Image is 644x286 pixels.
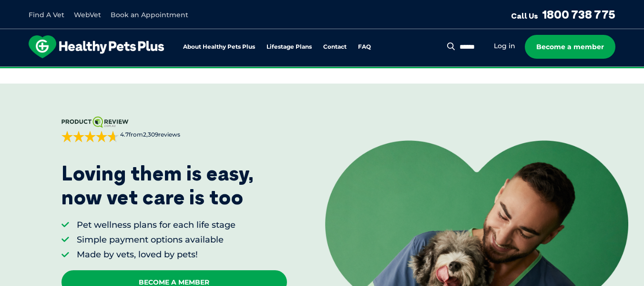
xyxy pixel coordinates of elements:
a: 4.7from2,309reviews [61,117,287,142]
div: 4.7 out of 5 stars [61,131,119,142]
li: Made by vets, loved by pets! [77,249,235,261]
span: from [119,131,180,139]
li: Pet wellness plans for each life stage [77,219,235,231]
span: 2,309 reviews [143,131,180,138]
p: Loving them is easy, now vet care is too [61,161,254,210]
strong: 4.7 [120,131,129,138]
li: Simple payment options available [77,234,235,246]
